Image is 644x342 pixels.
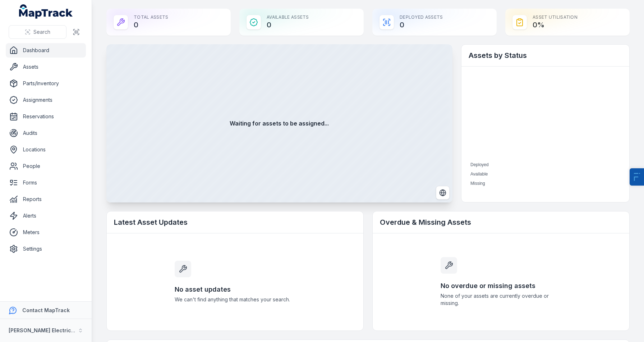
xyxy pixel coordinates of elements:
[441,281,561,291] h3: No overdue or missing assets
[6,142,86,157] a: Locations
[6,126,86,140] a: Audits
[6,109,86,124] a: Reservations
[470,181,485,186] span: Missing
[6,93,86,107] a: Assignments
[33,28,50,36] span: Search
[9,25,66,39] button: Search
[6,43,86,58] a: Dashboard
[175,296,295,303] span: We can't find anything that matches your search.
[380,217,622,227] h2: Overdue & Missing Assets
[22,307,70,313] strong: Contact MapTrack
[6,159,86,173] a: People
[114,217,356,227] h2: Latest Asset Updates
[6,225,86,240] a: Meters
[6,192,86,206] a: Reports
[9,327,76,333] strong: [PERSON_NAME] Electrical
[436,186,450,200] button: Switch to Satellite View
[6,175,86,190] a: Forms
[470,162,489,167] span: Deployed
[6,60,86,74] a: Assets
[230,119,329,128] strong: Waiting for assets to be assigned...
[6,242,86,256] a: Settings
[175,284,295,295] h3: No asset updates
[6,209,86,223] a: Alerts
[469,50,622,60] h2: Assets by Status
[441,292,561,307] span: None of your assets are currently overdue or missing.
[470,172,488,177] span: Available
[6,76,86,91] a: Parts/Inventory
[19,4,73,19] a: MapTrack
